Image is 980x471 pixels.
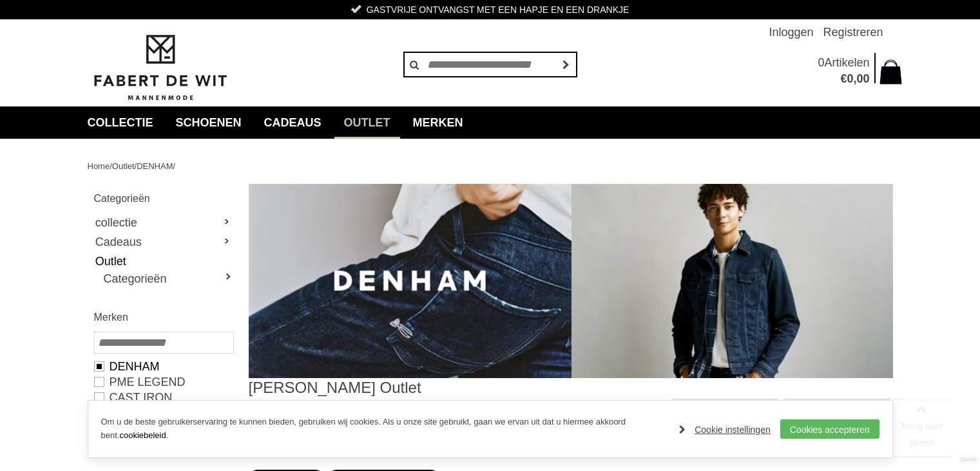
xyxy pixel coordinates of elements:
a: Cadeaus [255,106,331,139]
img: DENHAM [249,184,893,378]
a: Merken [403,106,473,139]
a: DENHAM [94,359,233,374]
a: Terug naar boven [892,399,950,457]
span: 0 [818,56,824,69]
a: CAST IRON [94,390,233,405]
a: Home [88,161,110,171]
span: / [173,161,175,171]
span: / [135,161,137,171]
span: 00 [856,72,869,85]
a: Cookie instellingen [679,420,771,439]
img: Fabert de Wit [88,33,233,103]
p: Om u de beste gebruikerservaring te kunnen bieden, gebruiken wij cookies. Als u onze site gebruik... [101,416,667,443]
a: Inloggen [769,19,813,45]
a: collectie [78,106,163,139]
a: Outlet [94,252,233,271]
a: Schoenen [166,106,251,139]
span: / [110,161,112,171]
a: Outlet [334,106,400,139]
a: collectie [94,213,233,232]
span: 0 [847,72,853,85]
a: Outlet [112,161,135,171]
h1: [PERSON_NAME] Outlet [249,378,571,397]
a: Categorieën [104,271,233,286]
a: PME LEGEND [94,374,233,390]
a: Cookies accepteren [780,419,879,439]
a: cookiebeleid [119,430,166,440]
a: Cadeaus [94,232,233,252]
span: , [853,72,856,85]
h2: Categorieën [94,190,233,206]
span: Artikelen [824,56,869,69]
a: Divide [961,452,977,468]
span: € [840,72,847,85]
a: Registreren [823,19,883,45]
h2: Merken [94,309,233,325]
a: DENHAM [137,161,173,171]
